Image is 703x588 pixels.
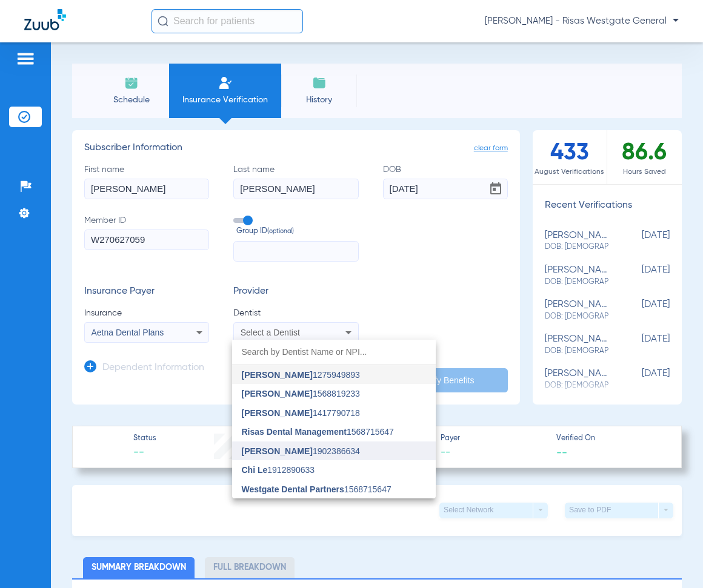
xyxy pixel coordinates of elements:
[642,530,703,588] iframe: Chat Widget
[242,389,360,398] span: 1568819233
[242,466,315,474] span: 1912890633
[242,371,360,379] span: 1275949893
[242,427,347,437] span: Risas Dental Management
[242,484,344,494] span: Westgate Dental Partners
[242,446,313,456] span: [PERSON_NAME]
[242,428,394,436] span: 1568715647
[242,389,313,398] span: [PERSON_NAME]
[242,408,313,418] span: [PERSON_NAME]
[232,340,436,365] input: dropdown search
[242,370,313,380] span: [PERSON_NAME]
[242,447,360,455] span: 1902386634
[242,465,268,475] span: Chi Le
[242,409,360,417] span: 1417790718
[242,485,391,494] span: 1568715647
